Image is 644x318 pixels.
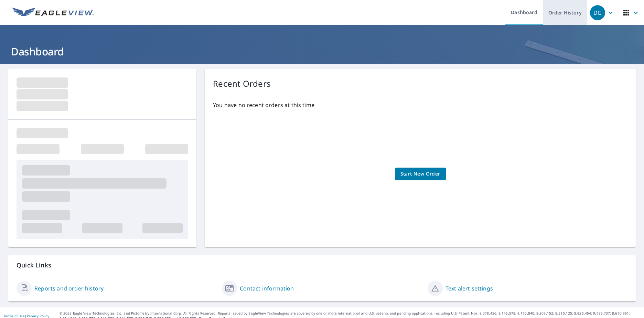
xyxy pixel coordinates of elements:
[17,261,627,269] p: Quick Links
[400,170,440,178] span: Start New Order
[12,8,94,18] img: EV Logo
[34,284,104,293] a: Reports and order history
[8,44,636,59] h1: Dashboard
[3,314,49,318] p: |
[213,77,271,90] p: Recent Orders
[395,168,446,180] a: Start New Order
[590,5,605,20] div: DG
[446,284,493,293] a: Text alert settings
[213,101,627,109] p: You have no recent orders at this time
[240,284,294,293] a: Contact information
